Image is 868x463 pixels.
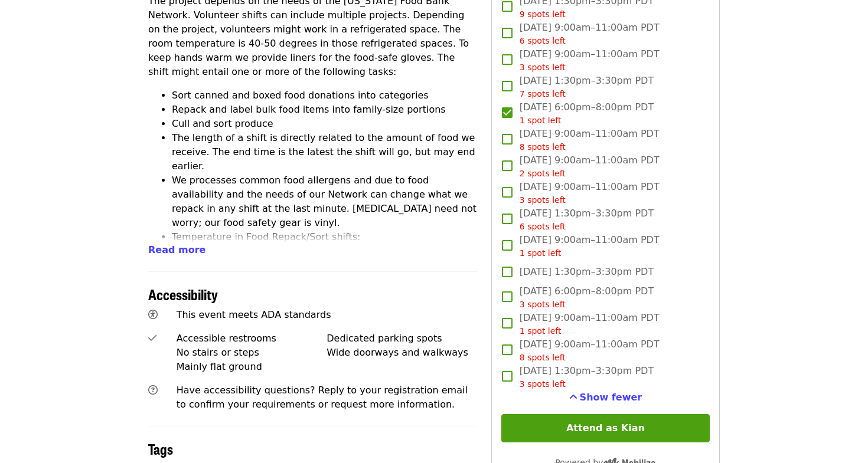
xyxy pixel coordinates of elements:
[520,233,660,260] span: [DATE] 9:00am–11:00am PDT
[172,131,477,173] li: The length of a shift is directly related to the amount of food we receive. The end time is the l...
[520,63,566,72] span: 3 spots left
[520,47,660,74] span: [DATE] 9:00am–11:00am PDT
[520,284,654,311] span: [DATE] 6:00pm–8:00pm PDT
[520,74,654,100] span: [DATE] 1:30pm–3:30pm PDT
[148,438,173,459] span: Tags
[172,88,477,103] li: Sort canned and boxed food donations into categories
[172,173,477,230] li: We processes common food allergens and due to food availability and the needs of our Network can ...
[520,100,654,127] span: [DATE] 6:00pm–8:00pm PDT
[148,284,218,304] span: Accessibility
[148,244,205,255] span: Read more
[172,230,477,301] li: Temperature in Food Repack/Sort shifts:
[148,309,158,320] i: universal-access icon
[520,379,566,389] span: 3 spots left
[177,346,327,360] div: No stairs or steps
[520,300,566,309] span: 3 spots left
[520,353,566,362] span: 8 spots left
[177,385,468,410] span: Have accessibility questions? Reply to your registration email to confirm your requirements or re...
[520,89,566,98] span: 7 spots left
[520,21,660,47] span: [DATE] 9:00am–11:00am PDT
[172,103,477,117] li: Repack and label bulk food items into family-size portions
[177,360,327,374] div: Mainly flat ground
[177,309,331,320] span: This event meets ADA standards
[520,180,660,206] span: [DATE] 9:00am–11:00am PDT
[520,36,566,45] span: 6 spots left
[177,331,327,346] div: Accessible restrooms
[520,169,566,178] span: 2 spots left
[148,243,205,257] button: Read more
[148,333,156,344] i: check icon
[327,346,477,360] div: Wide doorways and walkways
[148,385,158,396] i: question-circle icon
[520,222,566,231] span: 6 spots left
[520,265,654,279] span: [DATE] 1:30pm–3:30pm PDT
[520,127,660,153] span: [DATE] 9:00am–11:00am PDT
[520,206,654,233] span: [DATE] 1:30pm–3:30pm PDT
[520,326,562,336] span: 1 spot left
[520,116,562,125] span: 1 spot left
[501,414,710,442] button: Attend as Kian
[569,390,642,405] button: See more timeslots
[520,311,660,337] span: [DATE] 9:00am–11:00am PDT
[520,142,566,152] span: 8 spots left
[520,153,660,180] span: [DATE] 9:00am–11:00am PDT
[520,195,566,205] span: 3 spots left
[327,331,477,346] div: Dedicated parking spots
[580,392,642,403] span: Show fewer
[520,364,654,390] span: [DATE] 1:30pm–3:30pm PDT
[520,337,660,364] span: [DATE] 9:00am–11:00am PDT
[172,117,477,131] li: Cull and sort produce
[520,9,566,19] span: 9 spots left
[520,248,562,258] span: 1 spot left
